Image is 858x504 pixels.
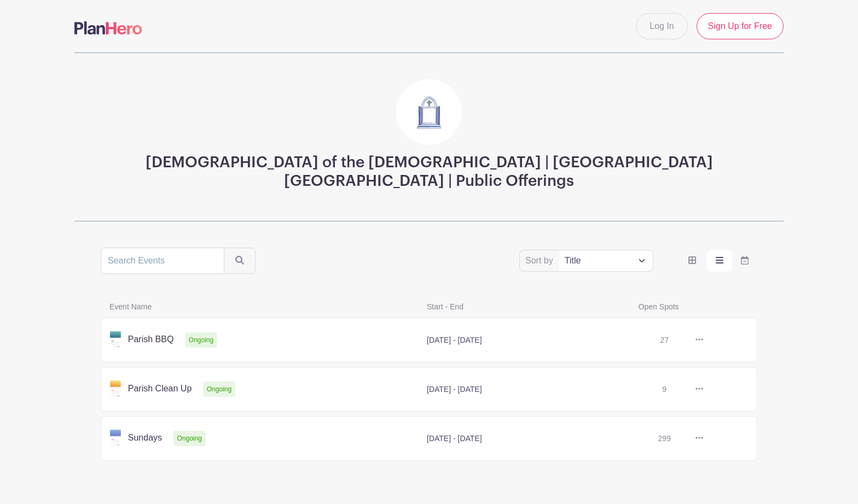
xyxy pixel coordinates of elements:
span: Event Name [103,300,420,313]
h3: [DEMOGRAPHIC_DATA] of the [DEMOGRAPHIC_DATA] | [GEOGRAPHIC_DATA] [GEOGRAPHIC_DATA] | Public Offer... [101,154,757,190]
img: Doors3.jpg [396,79,462,145]
div: order and view [680,250,757,272]
input: Search Events [101,248,224,274]
a: Log In [636,13,687,39]
span: Start - End [420,300,632,313]
span: Open Spots [632,300,738,313]
img: logo-507f7623f17ff9eddc593b1ce0a138ce2505c220e1c5a4e2b4648c50719b7d32.svg [74,21,142,34]
label: Sort by [525,254,556,267]
a: Sign Up for Free [697,13,784,39]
